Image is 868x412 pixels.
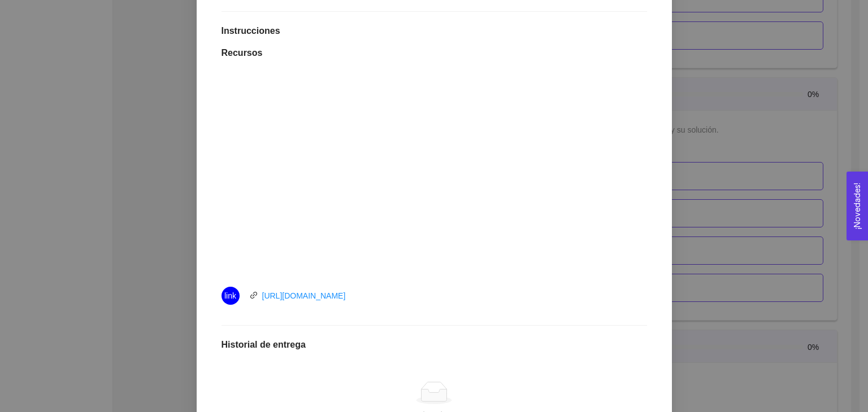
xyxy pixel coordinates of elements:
[222,47,647,59] h1: Recursos
[224,287,236,305] span: link
[847,172,868,240] button: Open Feedback Widget
[222,339,647,350] h1: Historial de entrega
[253,72,615,275] iframe: FORY 1
[250,291,258,299] span: link
[262,291,346,300] a: [URL][DOMAIN_NAME]
[222,25,647,37] h1: Instrucciones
